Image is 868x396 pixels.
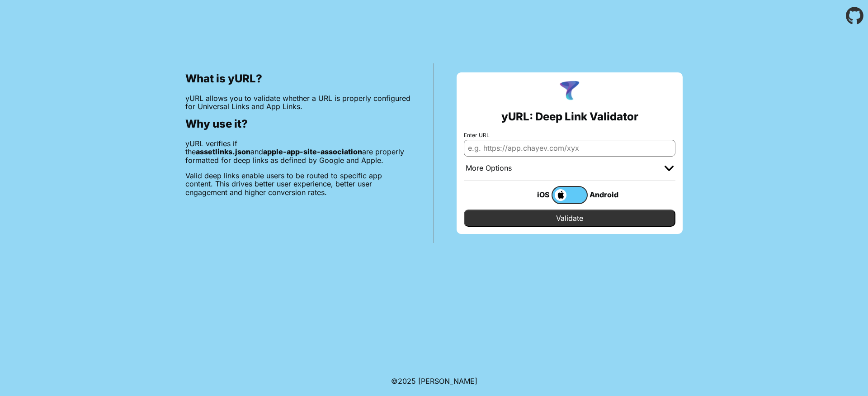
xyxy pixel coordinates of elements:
[185,94,411,111] p: yURL allows you to validate whether a URL is properly configured for Universal Links and App Links.
[398,377,416,386] span: 2025
[391,366,477,396] footer: ©
[185,172,411,196] p: Valid deep links enable users to be routed to specific app content. This drives better user exper...
[665,166,674,171] img: chevron
[588,189,624,200] div: Android
[464,140,675,156] input: e.g. https://app.chayev.com/xyx
[558,80,581,103] img: yURL Logo
[196,147,250,156] b: assetlinks.json
[185,72,411,85] h2: What is yURL?
[185,118,411,130] h2: Why use it?
[515,189,552,200] div: iOS
[466,164,512,173] div: More Options
[185,139,411,164] p: yURL verifies if the and are properly formatted for deep links as defined by Google and Apple.
[263,147,362,156] b: apple-app-site-association
[418,377,477,386] a: Michael Ibragimchayev's Personal Site
[501,110,638,123] h2: yURL: Deep Link Validator
[464,132,675,138] label: Enter URL
[464,210,675,227] input: Validate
